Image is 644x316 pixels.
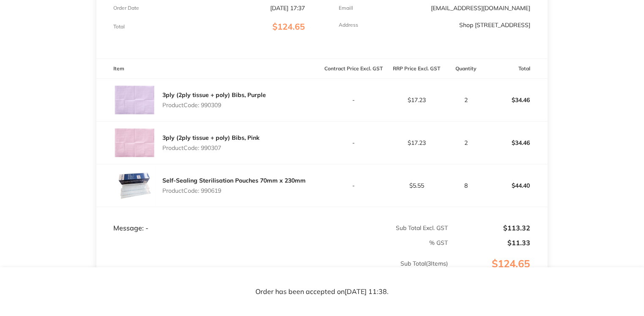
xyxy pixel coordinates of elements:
td: Message: - [96,207,322,232]
p: Product Code: 990307 [162,144,260,151]
a: Self-Sealing Sterilisation Pouches 70mm x 230mm [162,177,306,184]
p: $34.46 [485,90,547,110]
p: $5.55 [386,182,448,189]
p: $34.46 [485,133,547,153]
p: Product Code: 990309 [162,102,266,108]
p: $11.33 [449,239,531,247]
th: Total [484,59,547,79]
p: Order has been accepted on [DATE] 11:38 . [255,288,389,296]
a: [EMAIL_ADDRESS][DOMAIN_NAME] [431,4,531,12]
a: 3ply (2ply tissue + poly) Bibs, Pink [162,134,260,141]
p: $17.23 [386,139,448,146]
p: % GST [97,239,448,246]
p: 2 [449,97,484,103]
img: dzI0YXhpeA [113,79,156,121]
p: - [323,182,385,189]
p: Product Code: 990619 [162,187,306,194]
p: $17.23 [386,97,448,103]
th: RRP Price Excl. GST [385,59,448,79]
p: [DATE] 17:37 [271,5,305,11]
th: Item [96,59,322,79]
p: Total [113,24,125,30]
span: $124.65 [273,21,305,32]
p: 8 [449,182,484,189]
p: Address [339,22,359,28]
p: Sub Total Excl. GST [323,225,448,231]
p: - [323,97,385,103]
p: $44.40 [485,175,547,196]
th: Contract Price Excl. GST [322,59,385,79]
p: Emaill [339,5,354,11]
img: b2QwdTAzMQ [113,122,156,164]
p: - [323,139,385,146]
img: MHVxZnQwdQ [113,164,156,207]
p: Shop [STREET_ADDRESS] [460,22,531,28]
th: Quantity [448,59,484,79]
p: Order Date [113,5,139,11]
p: Sub Total ( 3 Items) [97,260,448,284]
p: 2 [449,139,484,146]
a: 3ply (2ply tissue + poly) Bibs, Purple [162,91,266,99]
p: $113.32 [449,224,531,232]
p: $124.65 [449,258,547,287]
